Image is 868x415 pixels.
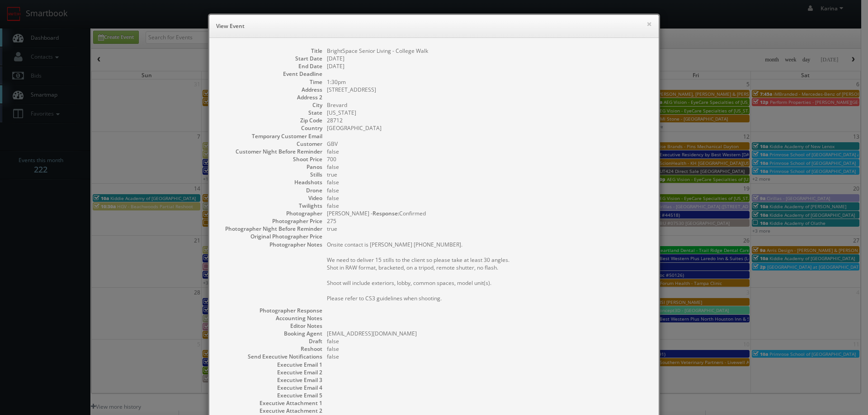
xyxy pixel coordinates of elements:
[327,202,650,210] dd: false
[327,47,650,55] dd: BrightSpace Senior Living - College Walk
[218,233,322,240] dt: Original Photographer Price
[218,314,322,322] dt: Accounting Notes
[327,117,650,124] dd: 28712
[218,148,322,155] dt: Customer Night Before Reminder
[218,407,322,415] dt: Executive Attachment 2
[218,55,322,62] dt: Start Date
[327,140,650,148] dd: GBV
[218,70,322,78] dt: Event Deadline
[218,132,322,140] dt: Temporary Customer Email
[327,171,650,178] dd: true
[218,337,322,345] dt: Draft
[218,86,322,93] dt: Address
[327,155,650,163] dd: 700
[218,399,322,407] dt: Executive Attachment 1
[218,353,322,360] dt: Send Executive Notifications
[327,241,650,302] pre: Onsite contact is [PERSON_NAME] [PHONE_NUMBER]. We need to deliver 15 stills to the client so ple...
[218,62,322,70] dt: End Date
[218,187,322,194] dt: Drone
[218,117,322,124] dt: Zip Code
[327,194,650,202] dd: false
[327,55,650,62] dd: [DATE]
[218,78,322,86] dt: Time
[327,217,650,225] dd: 275
[218,171,322,178] dt: Stills
[218,241,322,248] dt: Photographer Notes
[218,202,322,210] dt: Twilights
[327,109,650,117] dd: [US_STATE]
[327,178,650,186] dd: false
[327,337,650,345] dd: false
[218,93,322,101] dt: Address 2
[218,140,322,148] dt: Customer
[327,124,650,132] dd: [GEOGRAPHIC_DATA]
[327,353,650,360] dd: false
[218,225,322,233] dt: Photographer Night Before Reminder
[218,330,322,337] dt: Booking Agent
[327,148,650,155] dd: false
[218,376,322,384] dt: Executive Email 3
[218,178,322,186] dt: Headshots
[327,210,650,217] dd: [PERSON_NAME] - Confirmed
[218,384,322,392] dt: Executive Email 4
[218,361,322,368] dt: Executive Email 1
[218,101,322,109] dt: City
[218,322,322,330] dt: Editor Notes
[218,155,322,163] dt: Shoot Price
[218,217,322,225] dt: Photographer Price
[327,225,650,233] dd: true
[218,307,322,314] dt: Photographer Response
[218,47,322,55] dt: Title
[327,330,650,337] dd: [EMAIL_ADDRESS][DOMAIN_NAME]
[327,187,650,194] dd: false
[218,194,322,202] dt: Video
[327,86,650,93] dd: [STREET_ADDRESS]
[373,210,399,217] b: Response:
[646,21,652,27] button: ×
[218,109,322,117] dt: State
[327,163,650,171] dd: false
[327,62,650,70] dd: [DATE]
[327,345,650,353] dd: false
[218,163,322,171] dt: Panos
[218,392,322,399] dt: Executive Email 5
[216,22,652,31] h6: View Event
[327,78,650,86] dd: 1:30pm
[218,210,322,217] dt: Photographer
[218,345,322,353] dt: Reshoot
[218,368,322,376] dt: Executive Email 2
[218,124,322,132] dt: Country
[327,101,650,109] dd: Brevard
